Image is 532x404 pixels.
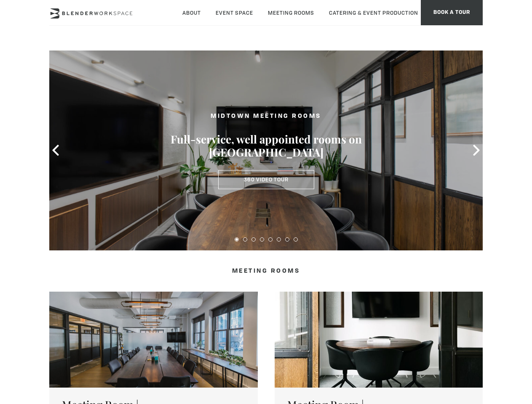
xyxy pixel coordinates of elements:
h3: Full-service, well appointed rooms on [GEOGRAPHIC_DATA] [169,133,363,159]
h4: Meeting Rooms [91,267,441,275]
iframe: Chat Widget [490,364,532,404]
h2: MIDTOWN MEETING ROOMS [169,112,363,122]
a: 360 Video Tour [218,170,314,189]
